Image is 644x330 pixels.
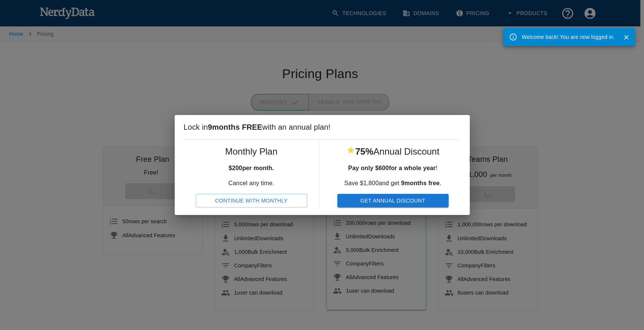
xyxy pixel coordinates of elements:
[175,115,470,139] h2: Lock in with an annual plan!
[337,194,449,208] button: Get Annual Discount
[196,146,307,158] h5: Monthly Plan
[621,32,632,43] button: Close
[337,164,449,173] p: !
[208,123,262,131] b: 9 months FREE
[337,179,449,188] p: Save $ 1,800 and get .
[348,165,436,171] b: Pay only $ 600 for a whole year
[229,165,274,171] b: $ 200 per month.
[522,30,615,44] div: Welcome back! You are now logged in.
[355,146,373,157] b: 75%
[337,146,449,158] h5: Annual Discount
[196,194,307,208] button: Continue With Monthly
[606,276,635,305] iframe: Drift Widget Chat Controller
[196,179,307,188] p: Cancel any time.
[401,180,440,186] b: 9 months free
